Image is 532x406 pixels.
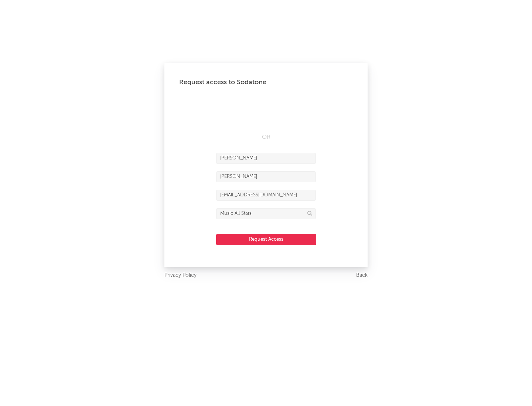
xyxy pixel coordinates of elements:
input: First Name [216,153,316,164]
button: Request Access [216,234,316,245]
a: Privacy Policy [164,271,197,280]
a: Back [356,271,368,280]
input: Last Name [216,171,316,182]
input: Email [216,190,316,201]
input: Division [216,208,316,219]
div: Request access to Sodatone [179,78,353,87]
div: OR [216,133,316,142]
